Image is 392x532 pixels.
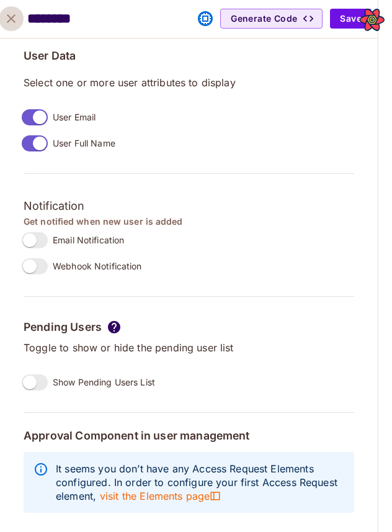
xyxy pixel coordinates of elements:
h5: User Data [24,50,354,62]
span: visit the Elements page [99,489,221,503]
button: Generate Code [220,9,323,29]
svg: This element was embedded [198,11,213,26]
span: User Full Name [53,137,115,149]
h4: Get notified when new user is added [24,215,354,227]
p: Toggle to show or hide the pending user list [24,341,354,354]
h5: Approval Component in user management [24,430,354,442]
h5: Pending Users [24,321,102,333]
p: It seems you don’t have any Access Request Elements configured. In order to configure your first ... [56,462,344,503]
span: Webhook Notification [53,260,142,272]
button: Save [330,9,372,29]
p: Select one or more user attributes to display [24,76,354,89]
h3: Notification [24,197,354,215]
span: Email Notification [53,234,124,246]
span: User Email [53,111,96,123]
button: Open React Query Devtools [360,7,385,32]
span: Show Pending Users List [53,376,155,388]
